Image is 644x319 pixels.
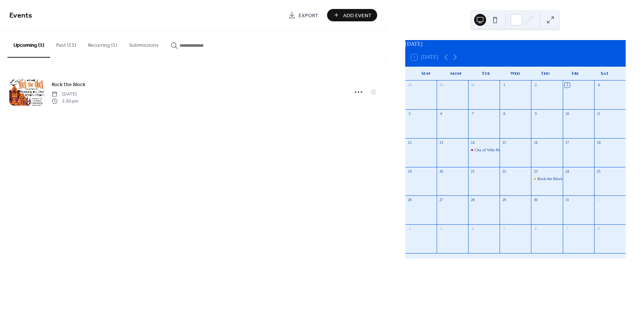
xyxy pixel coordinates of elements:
div: 4 [596,83,601,88]
span: Add Event [343,12,372,19]
div: 20 [439,169,444,174]
div: 2 [533,83,538,88]
div: 27 [439,198,444,203]
div: Thu [530,67,560,81]
div: [DATE] [405,40,626,48]
div: 7 [565,227,570,232]
div: Sun [411,67,441,81]
div: 4 [470,227,475,232]
div: 13 [439,140,444,145]
div: 30 [470,83,475,88]
div: 5 [407,111,412,116]
div: 29 [502,198,507,203]
a: Rock the Block [52,80,85,89]
div: Fri [560,67,590,81]
div: 21 [470,169,475,174]
div: Rock the Block [531,176,562,182]
div: 7 [470,111,475,116]
div: 26 [407,198,412,203]
button: Submissions [123,30,165,57]
div: 10 [565,111,570,116]
div: 8 [502,111,507,116]
div: 29 [439,83,444,88]
button: Past (53) [50,30,82,57]
span: 5:30 pm [52,98,78,104]
div: 22 [502,169,507,174]
div: 6 [439,111,444,116]
div: 23 [533,169,538,174]
div: 12 [407,140,412,145]
div: 17 [565,140,570,145]
div: 16 [533,140,538,145]
div: 1 [502,83,507,88]
div: 24 [565,169,570,174]
button: Upcoming (1) [7,30,50,58]
div: 28 [470,198,475,203]
div: Sat [590,67,620,81]
div: Tue [471,67,501,81]
div: 6 [533,227,538,232]
span: Events [9,8,32,23]
div: 2 [407,227,412,232]
div: 19 [407,169,412,174]
button: Recurring (1) [82,30,123,57]
a: Export [283,9,324,21]
div: 5 [502,227,507,232]
div: 8 [596,227,601,232]
div: Rock the Block [538,176,563,182]
button: Add Event [327,9,377,21]
div: 14 [470,140,475,145]
div: 25 [596,169,601,174]
div: 3 [439,227,444,232]
div: 15 [502,140,507,145]
div: 11 [596,111,601,116]
span: Rock the Block [52,81,85,89]
div: 1 [596,198,601,203]
div: Wed [500,67,530,81]
div: 28 [407,83,412,88]
div: 30 [533,198,538,203]
div: 31 [565,198,570,203]
div: Mon [441,67,471,81]
div: City of Ville Platte Council Meeting [468,147,500,153]
div: 18 [596,140,601,145]
span: Export [299,12,318,19]
div: 3 [565,83,570,88]
div: 9 [533,111,538,116]
div: City of Ville Platte Council Meeting [474,147,533,153]
span: [DATE] [52,91,78,98]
